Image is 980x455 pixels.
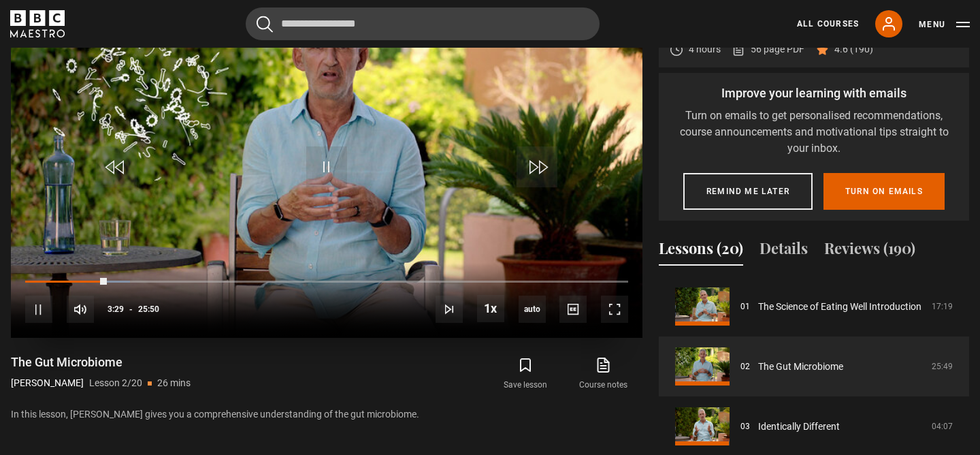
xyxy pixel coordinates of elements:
[10,10,65,37] svg: BBC Maestro
[157,376,191,390] p: 26 mins
[129,304,133,314] span: -
[519,296,546,323] div: Current quality: 720p
[659,237,743,266] button: Lessons (20)
[67,296,94,323] button: Mute
[559,296,587,323] button: Captions
[797,18,859,30] a: All Courses
[758,420,840,434] a: Identically Different
[683,173,813,210] button: Remind me later
[919,18,970,31] button: Toggle navigation
[477,295,504,322] button: Playback Rate
[138,297,159,321] span: 25:50
[670,108,958,157] p: Turn on emails to get personalised recommendations, course announcements and motivational tips st...
[670,84,958,102] p: Improve your learning with emails
[759,237,808,266] button: Details
[689,42,721,57] p: 4 hours
[601,296,628,323] button: Fullscreen
[246,7,600,40] input: Search
[823,173,945,210] button: Turn on emails
[11,407,642,422] p: In this lesson, [PERSON_NAME] gives you a comprehensive understanding of the gut microbiome.
[487,354,564,394] button: Save lesson
[89,376,142,390] p: Lesson 2/20
[732,42,804,57] a: 56 page PDF
[25,296,52,323] button: Pause
[108,297,124,321] span: 3:29
[257,16,273,33] button: Submit the search query
[11,354,191,371] h1: The Gut Microbiome
[824,237,915,266] button: Reviews (190)
[565,354,642,394] a: Course notes
[758,360,843,374] a: The Gut Microbiome
[519,296,546,323] span: auto
[25,281,628,283] div: Progress Bar
[11,376,84,390] p: [PERSON_NAME]
[758,300,921,314] a: The Science of Eating Well Introduction
[436,296,463,323] button: Next Lesson
[834,42,873,57] p: 4.6 (190)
